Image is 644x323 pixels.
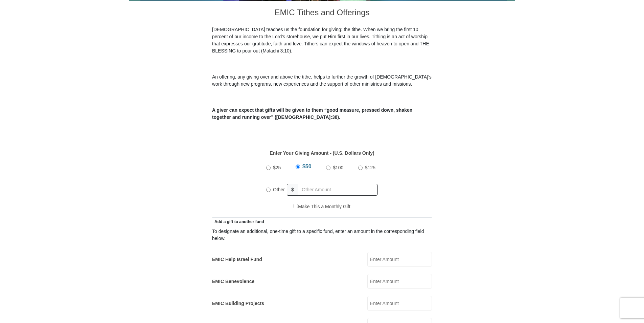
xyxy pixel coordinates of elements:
[212,300,264,307] label: EMIC Building Projects
[294,203,350,210] label: Make This a Monthly Gift
[212,278,254,285] label: EMIC Benevolence
[367,274,432,289] input: Enter Amount
[212,1,432,26] h3: EMIC Tithes and Offerings
[212,107,412,120] b: A giver can expect that gifts will be given to them “good measure, pressed down, shaken together ...
[212,228,432,242] div: To designate an additional, one-time gift to a specific fund, enter an amount in the correspondin...
[294,204,298,208] input: Make This a Monthly Gift
[212,26,432,55] p: [DEMOGRAPHIC_DATA] teaches us the foundation for giving: the tithe. When we bring the first 10 pe...
[273,187,285,192] span: Other
[287,184,298,196] span: $
[365,165,375,170] span: $125
[333,165,343,170] span: $100
[273,165,281,170] span: $25
[212,256,262,263] label: EMIC Help Israel Fund
[212,219,264,224] span: Add a gift to another fund
[270,150,374,156] strong: Enter Your Giving Amount - (U.S. Dollars Only)
[212,73,432,88] p: An offering, any giving over and above the tithe, helps to further the growth of [DEMOGRAPHIC_DAT...
[298,184,378,196] input: Other Amount
[367,296,432,311] input: Enter Amount
[302,164,312,169] span: $50
[367,252,432,267] input: Enter Amount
